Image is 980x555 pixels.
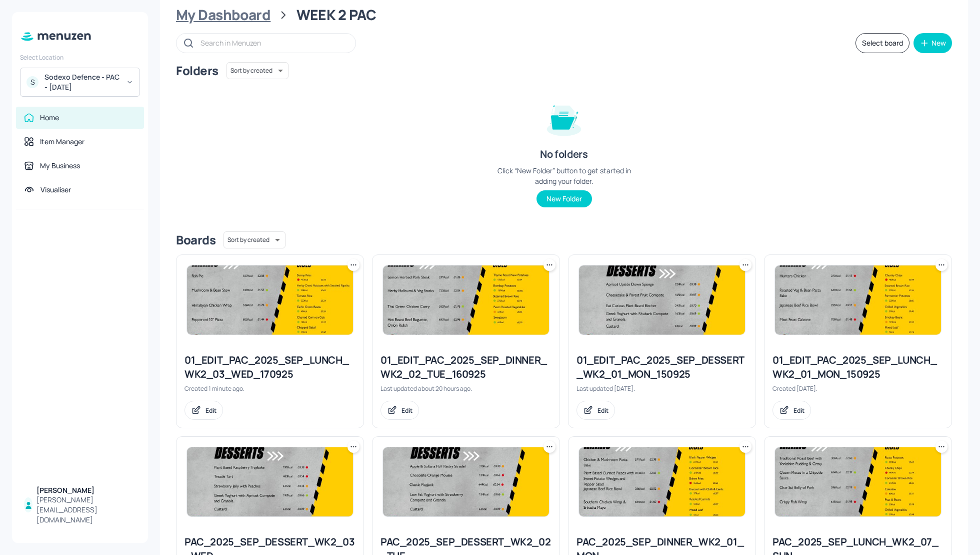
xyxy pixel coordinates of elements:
div: Visualiser [40,185,71,195]
div: Sodexo Defence - PAC - [DATE] [44,72,120,92]
img: 2025-09-15-17579287047806h9o4olbkb.jpeg [579,265,745,335]
div: 01_EDIT_PAC_2025_SEP_LUNCH_WK2_01_MON_150925 [772,353,943,381]
input: Search in Menuzen [200,36,345,50]
img: 2025-05-13-1747124629087lcg55t69f1.jpeg [187,265,353,335]
div: Edit [401,406,412,415]
div: 01_EDIT_PAC_2025_SEP_DESSERT_WK2_01_MON_150925 [576,353,747,381]
div: New [931,40,946,47]
div: S [26,76,38,88]
div: 01_EDIT_PAC_2025_SEP_LUNCH_WK2_03_WED_170925 [184,353,355,381]
div: Created 1 minute ago. [184,384,355,393]
div: Home [40,113,59,123]
div: Edit [205,406,216,415]
div: Boards [176,232,215,248]
div: My Business [40,161,80,171]
div: WEEK 2 PAC [296,6,376,24]
button: Select board [855,33,909,53]
div: Last updated about 20 hours ago. [380,384,551,393]
div: Select Location [20,53,140,62]
div: Last updated [DATE]. [576,384,747,393]
div: Edit [793,406,804,415]
div: Edit [597,406,608,415]
div: 01_EDIT_PAC_2025_SEP_DINNER_WK2_02_TUE_160925 [380,353,551,381]
div: My Dashboard [176,6,270,24]
div: Folders [176,63,218,79]
div: [PERSON_NAME] [36,485,136,495]
img: 2025-05-20-1747737825277xbz4tfs0nzh.jpeg [187,447,353,516]
div: [PERSON_NAME][EMAIL_ADDRESS][DOMAIN_NAME] [36,495,136,525]
img: 2025-05-20-1747737620165iwehqt06gr.jpeg [383,447,549,516]
img: folder-empty [539,93,589,143]
div: Click “New Folder” button to get started in adding your folder. [489,165,639,186]
img: 2025-09-16-1758032577685d0z3pml3ki8.jpeg [383,265,549,335]
div: Item Manager [40,137,84,147]
div: Sort by created [223,230,285,250]
img: 2025-09-04-1757000712041etl91qp99ou.jpeg [775,447,941,516]
button: New Folder [536,190,592,207]
img: 2025-05-19-1747660609874pd59mylj94p.jpeg [579,447,745,516]
div: Created [DATE]. [772,384,943,393]
div: No folders [540,147,587,161]
button: New [913,33,952,53]
div: Sort by created [226,61,288,81]
img: 2025-09-04-1756998710801v0v86f6s05d.jpeg [775,265,941,335]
